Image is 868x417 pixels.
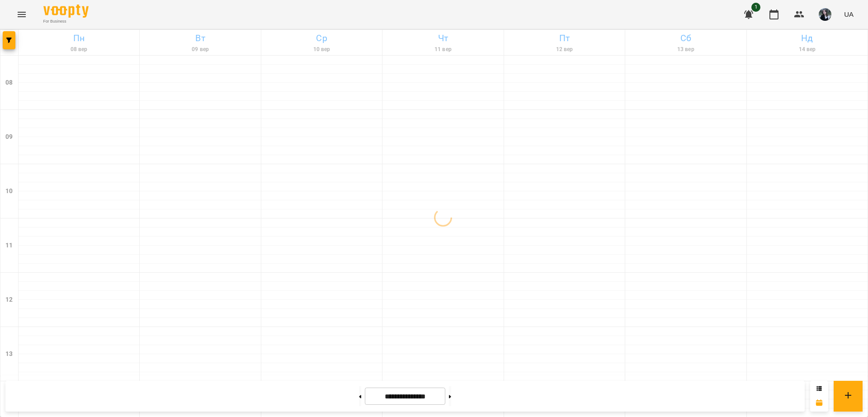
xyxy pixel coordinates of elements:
[751,3,760,12] span: 1
[748,31,866,45] h6: Нд
[844,9,854,19] span: UA
[5,349,13,359] h6: 13
[840,6,857,23] button: UA
[263,45,381,54] h6: 10 вер
[20,31,138,45] h6: Пн
[263,31,381,45] h6: Ср
[5,186,13,196] h6: 10
[141,31,259,45] h6: Вт
[5,132,13,142] h6: 09
[5,295,13,305] h6: 12
[43,19,89,24] span: For Business
[627,31,745,45] h6: Сб
[384,31,502,45] h6: Чт
[5,78,13,88] h6: 08
[5,241,13,251] h6: 11
[627,45,745,54] h6: 13 вер
[748,45,866,54] h6: 14 вер
[505,31,623,45] h6: Пт
[11,4,33,25] button: Menu
[141,45,259,54] h6: 09 вер
[384,45,502,54] h6: 11 вер
[20,45,138,54] h6: 08 вер
[505,45,623,54] h6: 12 вер
[819,8,831,21] img: 91885ff653e4a9d6131c60c331ff4ae6.jpeg
[43,5,89,18] img: Voopty Logo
